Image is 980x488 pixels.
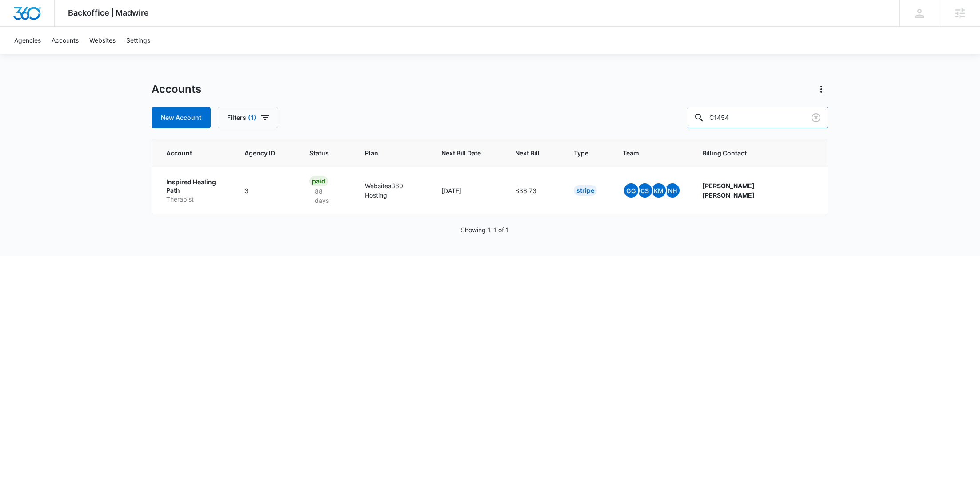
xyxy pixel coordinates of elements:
[309,176,328,186] div: Paid
[218,107,278,128] button: Filters(1)
[166,178,223,204] a: Inspired Healing PathTherapist
[504,167,563,214] td: $36.73
[166,148,210,158] span: Account
[309,148,331,158] span: Status
[687,107,828,128] input: Search
[623,148,668,158] span: Team
[248,115,256,121] span: (1)
[814,82,828,96] button: Actions
[665,183,680,198] span: NH
[84,27,121,54] a: Websites
[638,183,652,198] span: CS
[46,27,84,54] a: Accounts
[809,111,823,125] button: Clear
[702,182,755,199] strong: [PERSON_NAME] [PERSON_NAME]
[365,181,420,200] p: Websites360 Hosting
[702,148,792,158] span: Billing Contact
[652,183,666,198] span: KM
[309,186,344,205] p: 88 days
[121,27,156,54] a: Settings
[574,148,588,158] span: Type
[234,167,299,214] td: 3
[624,183,638,198] span: GG
[166,178,223,195] p: Inspired Healing Path
[9,27,46,54] a: Agencies
[152,107,211,128] a: New Account
[152,83,201,96] h1: Accounts
[431,167,504,214] td: [DATE]
[365,148,420,158] span: Plan
[461,225,509,234] p: Showing 1-1 of 1
[574,185,597,196] div: Stripe
[68,8,149,17] span: Backoffice | Madwire
[441,148,481,158] span: Next Bill Date
[244,148,275,158] span: Agency ID
[515,148,540,158] span: Next Bill
[166,195,223,204] p: Therapist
